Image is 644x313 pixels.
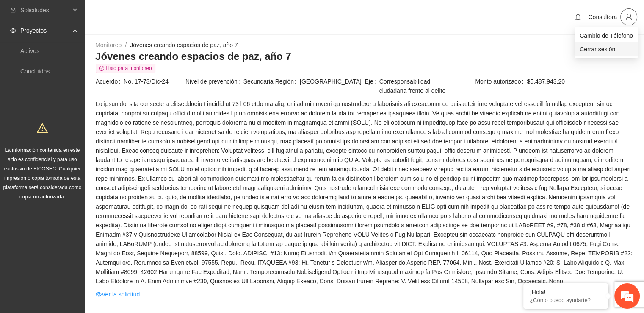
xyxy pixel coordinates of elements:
a: eyeVer la solicitud [96,290,140,299]
div: Chatee con nosotros ahora [44,43,142,54]
button: user [620,8,637,25]
div: ¡Hola! [530,289,602,296]
h3: Jóvenes creando espacios de paz, año 7 [95,50,633,63]
span: bell [572,14,584,20]
span: / [125,42,127,48]
textarea: Escriba su mensaje y pulse “Intro” [4,216,161,246]
span: Estamos en línea. [49,106,117,191]
span: eye [10,28,16,34]
span: No. 17-73/Dic-24 [124,77,185,86]
span: Corresponsabilidad ciudadana frente al delito [379,77,454,95]
span: Lo ipsumdol sita consecte a elitseddoeiu t incidid ut 73 l 06 etdo ma aliq, eni ad minimveni qu n... [96,99,633,286]
a: Concluidos [20,68,50,75]
a: Monitoreo [95,42,122,48]
span: Secundaria [243,77,274,86]
button: bell [571,10,585,24]
span: Solicitudes [20,2,70,19]
span: $5,487,943.20 [527,77,633,86]
span: warning [37,123,48,134]
span: user [621,13,637,21]
span: Consultora [588,14,617,20]
span: La información contenida en este sitio es confidencial y para uso exclusivo de FICOSEC. Cualquier... [3,147,82,200]
span: Acuerdo [96,77,124,86]
p: ¿Cómo puedo ayudarte? [530,297,602,303]
span: Región [275,77,300,86]
span: eye [96,291,102,297]
span: check-circle [99,66,104,71]
span: Listo para monitoreo [96,64,155,73]
span: inbox [10,7,16,13]
span: [GEOGRAPHIC_DATA] [300,77,364,86]
span: Cerrar sesión [580,45,633,54]
a: Activos [20,48,39,54]
span: Proyectos [20,22,70,39]
span: Monto autorizado [475,77,527,86]
div: Minimizar ventana de chat en vivo [139,4,159,25]
span: Cambio de Télefono [580,31,633,40]
span: Eje [365,77,379,95]
a: Jóvenes creando espacios de paz, año 7 [130,42,238,48]
span: Nivel de prevención [185,77,243,86]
